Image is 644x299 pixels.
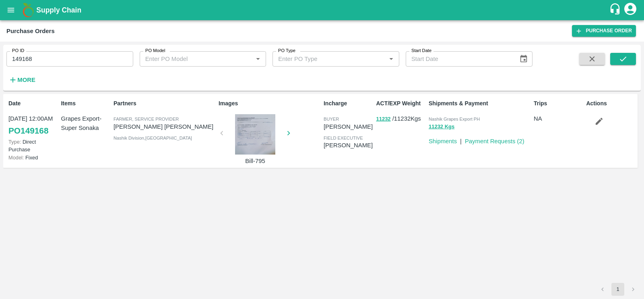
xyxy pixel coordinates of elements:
[8,154,58,161] p: Fixed
[324,99,373,108] p: Incharge
[595,283,641,296] nav: pagination navigation
[8,155,24,161] span: Model:
[253,54,263,64] button: Open
[376,115,390,124] button: 11232
[324,136,363,140] span: field executive
[324,141,373,150] p: [PERSON_NAME]
[429,117,480,121] span: Nashik Grapes Export PH
[36,4,609,16] a: Supply Chain
[465,138,524,144] a: Payment Requests (2)
[623,2,638,19] div: account of current user
[376,99,425,108] p: ACT/EXP Weight
[534,99,583,108] p: Trips
[114,99,215,108] p: Partners
[275,54,373,64] input: Enter PO Type
[36,6,81,14] b: Supply Chain
[20,2,36,18] img: logo
[225,157,285,165] p: Bill-795
[572,25,636,37] a: Purchase Order
[586,99,635,108] p: Actions
[324,117,339,121] span: buyer
[386,54,396,64] button: Open
[429,99,530,108] p: Shipments & Payment
[429,122,454,132] button: 11232 Kgs
[324,122,373,131] p: [PERSON_NAME]
[145,48,165,54] label: PO Model
[6,26,55,36] div: Purchase Orders
[411,48,431,54] label: Start Date
[8,114,58,123] p: [DATE] 12:00AM
[6,51,133,67] input: Enter PO ID
[8,123,48,138] a: PO149168
[429,138,457,144] a: Shipments
[609,3,623,17] div: customer-support
[278,48,295,54] label: PO Type
[2,1,20,19] button: open drawer
[142,54,240,64] input: Enter PO Model
[8,138,58,153] p: Direct Purchase
[611,283,624,296] button: page 1
[516,51,531,67] button: Choose date
[219,99,320,108] p: Images
[114,122,215,131] p: [PERSON_NAME] [PERSON_NAME]
[8,99,58,108] p: Date
[17,77,35,83] strong: More
[12,48,24,54] label: PO ID
[114,117,179,121] span: Farmer, Service Provider
[376,114,425,123] p: / 11232 Kgs
[534,114,583,123] p: NA
[457,134,462,146] div: |
[406,51,513,67] input: Start Date
[6,73,37,87] button: More
[114,136,192,140] span: Nashik Division , [GEOGRAPHIC_DATA]
[61,114,110,132] p: Grapes Export- Super Sonaka
[61,99,110,108] p: Items
[8,139,21,145] span: Type:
